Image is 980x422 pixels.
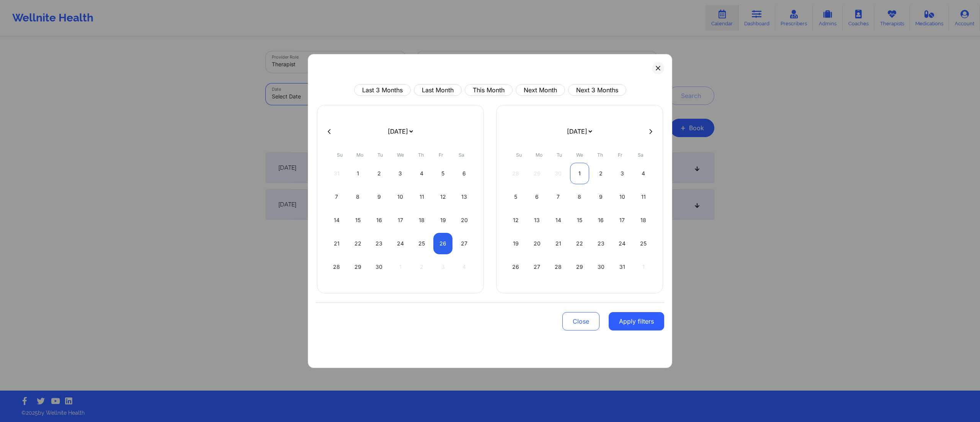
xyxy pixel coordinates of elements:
[397,152,404,158] abbr: Wednesday
[348,256,368,278] div: Mon Sep 29 2025
[454,233,474,254] div: Sat Sep 27 2025
[418,152,424,158] abbr: Thursday
[465,84,513,96] button: This Month
[536,152,542,158] abbr: Monday
[433,163,453,184] div: Fri Sep 05 2025
[369,233,389,254] div: Tue Sep 23 2025
[549,256,568,278] div: Tue Oct 28 2025
[609,312,664,330] button: Apply filters
[369,209,389,231] div: Tue Sep 16 2025
[454,186,474,208] div: Sat Sep 13 2025
[516,152,522,158] abbr: Sunday
[634,209,653,231] div: Sat Oct 18 2025
[562,312,599,330] button: Close
[506,209,526,231] div: Sun Oct 12 2025
[591,186,611,208] div: Thu Oct 09 2025
[369,256,389,278] div: Tue Sep 30 2025
[439,152,443,158] abbr: Friday
[634,233,653,254] div: Sat Oct 25 2025
[327,256,346,278] div: Sun Sep 28 2025
[454,163,474,184] div: Sat Sep 06 2025
[414,84,462,96] button: Last Month
[412,186,431,208] div: Thu Sep 11 2025
[348,186,368,208] div: Mon Sep 08 2025
[369,186,389,208] div: Tue Sep 09 2025
[557,152,562,158] abbr: Tuesday
[570,256,590,278] div: Wed Oct 29 2025
[612,256,632,278] div: Fri Oct 31 2025
[377,152,383,158] abbr: Tuesday
[612,209,632,231] div: Fri Oct 17 2025
[337,152,343,158] abbr: Sunday
[634,163,653,184] div: Sat Oct 04 2025
[433,233,453,254] div: Fri Sep 26 2025
[348,233,368,254] div: Mon Sep 22 2025
[549,209,568,231] div: Tue Oct 14 2025
[391,209,410,231] div: Wed Sep 17 2025
[591,256,611,278] div: Thu Oct 30 2025
[391,186,410,208] div: Wed Sep 10 2025
[516,84,565,96] button: Next Month
[327,186,346,208] div: Sun Sep 07 2025
[391,163,410,184] div: Wed Sep 03 2025
[570,186,590,208] div: Wed Oct 08 2025
[612,233,632,254] div: Fri Oct 24 2025
[528,186,547,208] div: Mon Oct 06 2025
[356,152,363,158] abbr: Monday
[348,163,368,184] div: Mon Sep 01 2025
[506,256,526,278] div: Sun Oct 26 2025
[568,84,626,96] button: Next 3 Months
[506,186,526,208] div: Sun Oct 05 2025
[570,209,590,231] div: Wed Oct 15 2025
[597,152,603,158] abbr: Thursday
[327,209,346,231] div: Sun Sep 14 2025
[528,256,547,278] div: Mon Oct 27 2025
[570,233,590,254] div: Wed Oct 22 2025
[591,233,611,254] div: Thu Oct 23 2025
[348,209,368,231] div: Mon Sep 15 2025
[412,233,431,254] div: Thu Sep 25 2025
[354,84,411,96] button: Last 3 Months
[549,186,568,208] div: Tue Oct 07 2025
[327,233,346,254] div: Sun Sep 21 2025
[454,209,474,231] div: Sat Sep 20 2025
[433,186,453,208] div: Fri Sep 12 2025
[591,209,611,231] div: Thu Oct 16 2025
[369,163,389,184] div: Tue Sep 02 2025
[618,152,622,158] abbr: Friday
[433,209,453,231] div: Fri Sep 19 2025
[528,233,547,254] div: Mon Oct 20 2025
[591,163,611,184] div: Thu Oct 02 2025
[528,209,547,231] div: Mon Oct 13 2025
[506,233,526,254] div: Sun Oct 19 2025
[634,186,653,208] div: Sat Oct 11 2025
[612,186,632,208] div: Fri Oct 10 2025
[612,163,632,184] div: Fri Oct 03 2025
[549,233,568,254] div: Tue Oct 21 2025
[391,233,410,254] div: Wed Sep 24 2025
[570,163,590,184] div: Wed Oct 01 2025
[412,163,431,184] div: Thu Sep 04 2025
[459,152,464,158] abbr: Saturday
[638,152,644,158] abbr: Saturday
[412,209,431,231] div: Thu Sep 18 2025
[576,152,583,158] abbr: Wednesday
